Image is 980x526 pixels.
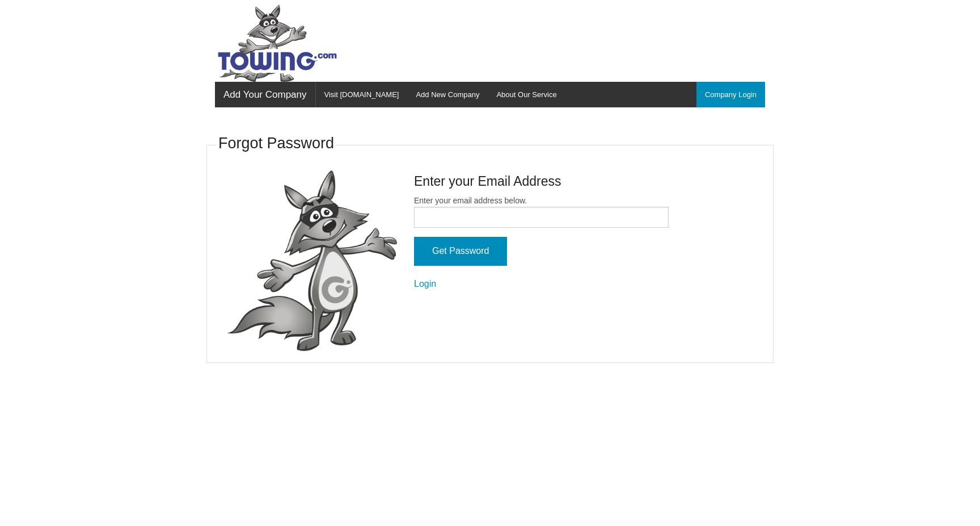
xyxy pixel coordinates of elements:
img: Towing.com Logo [215,5,340,82]
a: Add New Company [407,82,488,107]
a: Company Login [696,82,765,107]
img: fox-Presenting.png [227,170,397,352]
h3: Forgot Password [218,133,334,155]
h4: Enter your Email Address [414,172,669,190]
input: Enter your email address below. [414,207,669,228]
a: Add Your Company [215,82,315,107]
a: Visit [DOMAIN_NAME] [316,82,408,107]
label: Enter your email address below. [414,195,669,228]
a: Login [414,279,436,289]
a: About Our Service [488,82,565,107]
input: Get Password [414,237,507,266]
